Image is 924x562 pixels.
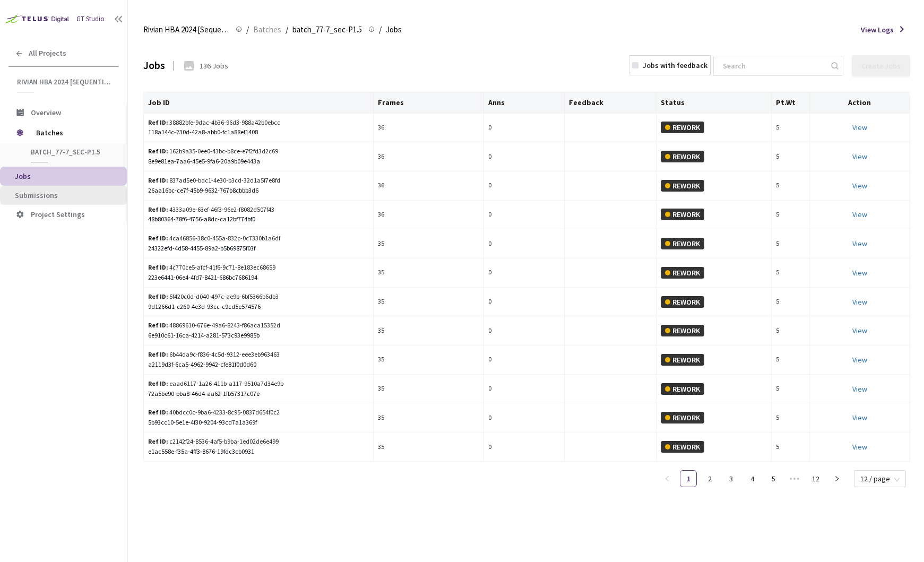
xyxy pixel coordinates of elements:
[772,142,810,171] td: 5
[374,288,484,317] td: 35
[565,92,657,114] th: Feedback
[148,437,284,447] div: c2142f24-8536-4af5-b9ba-1ed02de6e499
[36,122,109,143] span: Batches
[31,210,85,219] span: Project Settings
[722,470,739,487] li: 3
[148,302,369,312] div: 9d1266d1-c260-4e3d-93cc-c9cd5e574576
[661,151,704,162] div: REWORK
[17,77,112,87] span: Rivian HBA 2024 [Sequential]
[664,475,670,482] span: left
[148,321,168,329] b: Ref ID:
[772,92,810,114] th: Pt.Wt
[148,350,168,358] b: Ref ID:
[807,470,824,487] li: 12
[148,176,168,184] b: Ref ID:
[484,229,564,258] td: 0
[484,258,564,288] td: 0
[772,433,810,462] td: 5
[661,296,704,308] div: REWORK
[765,470,782,487] li: 5
[148,157,369,167] div: 8e9e81ea-7aa6-45e5-9fa6-20a9b09e443a
[374,171,484,201] td: 36
[148,379,284,389] div: eaad6117-1a26-411b-a117-9510a7d34e9b
[148,408,284,418] div: 40bdcc0c-9ba6-4233-8c95-0837d654f0c2
[148,186,369,196] div: 26aa16bc-ce7f-45b9-9632-767b8cbbb3d6
[148,350,284,360] div: 6b44da9c-f836-4c5d-9312-eee3eb963463
[484,201,564,230] td: 0
[786,470,803,487] li: Next 5 Pages
[148,214,369,224] div: 48b80364-78f6-4756-a8dc-ca12bf774bf0
[374,316,484,345] td: 35
[374,258,484,288] td: 35
[772,258,810,288] td: 5
[148,205,168,213] b: Ref ID:
[661,209,704,220] div: REWORK
[680,470,697,487] li: 1
[143,58,165,73] div: Jobs
[286,23,288,36] li: /
[484,433,564,462] td: 0
[772,316,810,345] td: 5
[148,118,168,126] b: Ref ID:
[379,23,382,36] li: /
[148,146,284,157] div: 162b9a35-0ee0-43bc-b8ce-e7f2fd3d2c69
[148,205,284,215] div: 4333a09e-63ef-46f3-96e2-f8082d507f43
[484,92,564,114] th: Anns
[148,379,168,387] b: Ref ID:
[148,418,369,428] div: 5b93cc10-5e1e-4f30-9204-93cd7a1a369f
[861,62,901,70] div: Create Jobs
[374,403,484,433] td: 35
[772,171,810,201] td: 5
[148,234,284,244] div: 4ca46856-38c0-455a-832c-0c7330b1a6df
[661,441,704,453] div: REWORK
[661,383,704,395] div: REWORK
[148,292,168,300] b: Ref ID:
[772,201,810,230] td: 5
[484,375,564,404] td: 0
[854,470,906,483] div: Page Size
[148,127,369,137] div: 118a144c-230d-42a8-abb0-fc1a88ef1408
[148,321,284,331] div: 48869610-676e-49a6-8243-f86aca15352d
[834,475,840,482] span: right
[772,345,810,375] td: 5
[772,229,810,258] td: 5
[852,384,867,394] a: View
[148,273,369,283] div: 223e6441-06e4-4fd7-8421-686bc7686194
[251,23,283,35] a: Batches
[148,234,168,242] b: Ref ID:
[772,114,810,143] td: 5
[200,60,228,71] div: 136 Jobs
[148,447,369,457] div: e1ac558e-f35a-4ff3-8676-19fdc3cb0931
[143,23,229,36] span: Rivian HBA 2024 [Sequential]
[680,471,696,487] a: 1
[148,408,168,416] b: Ref ID:
[484,142,564,171] td: 0
[374,229,484,258] td: 35
[76,14,105,24] div: GT Studio
[148,244,369,254] div: 24322efd-4d58-4455-89a2-b5b69875f03f
[661,180,704,192] div: REWORK
[374,92,484,114] th: Frames
[852,210,867,219] a: View
[484,171,564,201] td: 0
[374,345,484,375] td: 35
[808,471,824,487] a: 12
[810,92,910,114] th: Action
[828,470,845,487] li: Next Page
[723,471,739,487] a: 3
[701,470,718,487] li: 2
[374,114,484,143] td: 36
[765,471,781,487] a: 5
[661,238,704,249] div: REWORK
[148,360,369,370] div: a2119d3f-6ca5-4962-9942-cfe81f0d0d60
[852,413,867,422] a: View
[484,288,564,317] td: 0
[744,470,761,487] li: 4
[772,375,810,404] td: 5
[661,122,704,133] div: REWORK
[852,297,867,307] a: View
[148,176,284,186] div: 837ad5e0-bdc1-4e30-b3cd-32d1a5f7e8fd
[659,470,676,487] button: left
[31,148,109,157] span: batch_77-7_sec-P1.5
[744,471,760,487] a: 4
